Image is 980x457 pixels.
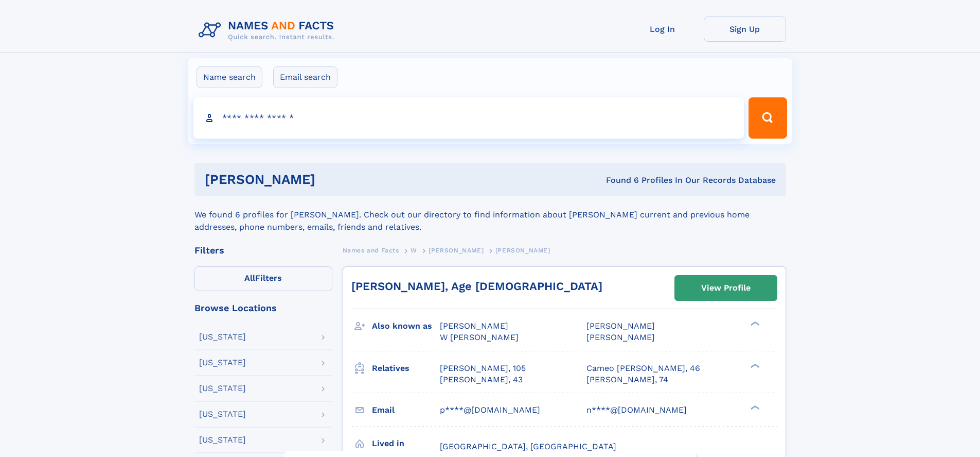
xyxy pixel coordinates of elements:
[273,66,337,88] label: Email search
[621,16,704,42] a: Log In
[429,247,484,254] span: [PERSON_NAME]
[199,436,246,444] div: [US_STATE]
[586,363,700,374] a: Cameo [PERSON_NAME], 46
[194,196,786,233] div: We found 6 profiles for [PERSON_NAME]. Check out our directory to find information about [PERSON_...
[586,374,668,385] a: [PERSON_NAME], 74
[440,442,616,451] span: [GEOGRAPHIC_DATA], [GEOGRAPHIC_DATA]
[586,332,655,342] span: [PERSON_NAME]
[440,374,523,385] a: [PERSON_NAME], 43
[701,276,751,300] div: View Profile
[194,16,343,44] img: Logo Names and Facts
[495,247,550,254] span: [PERSON_NAME]
[372,360,440,377] h3: Relatives
[440,321,508,331] span: [PERSON_NAME]
[411,247,417,254] span: W
[440,332,519,342] span: W [PERSON_NAME]
[199,410,246,418] div: [US_STATE]
[749,97,787,139] button: Search Button
[748,362,760,369] div: ❯
[429,244,484,257] a: [PERSON_NAME]
[675,276,777,300] a: View Profile
[704,16,786,42] a: Sign Up
[194,246,332,255] div: Filters
[205,173,461,186] h1: [PERSON_NAME]
[372,317,440,335] h3: Also known as
[244,273,255,283] span: All
[194,266,332,291] label: Filters
[460,175,776,186] div: Found 6 Profiles In Our Records Database
[411,244,417,257] a: W
[372,401,440,419] h3: Email
[197,66,262,88] label: Name search
[193,97,744,139] input: search input
[194,303,332,313] div: Browse Locations
[343,244,399,257] a: Names and Facts
[440,363,526,374] a: [PERSON_NAME], 105
[199,333,246,341] div: [US_STATE]
[748,404,760,411] div: ❯
[199,384,246,393] div: [US_STATE]
[351,280,602,293] a: [PERSON_NAME], Age [DEMOGRAPHIC_DATA]
[199,359,246,367] div: [US_STATE]
[748,320,760,327] div: ❯
[586,321,655,331] span: [PERSON_NAME]
[372,435,440,452] h3: Lived in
